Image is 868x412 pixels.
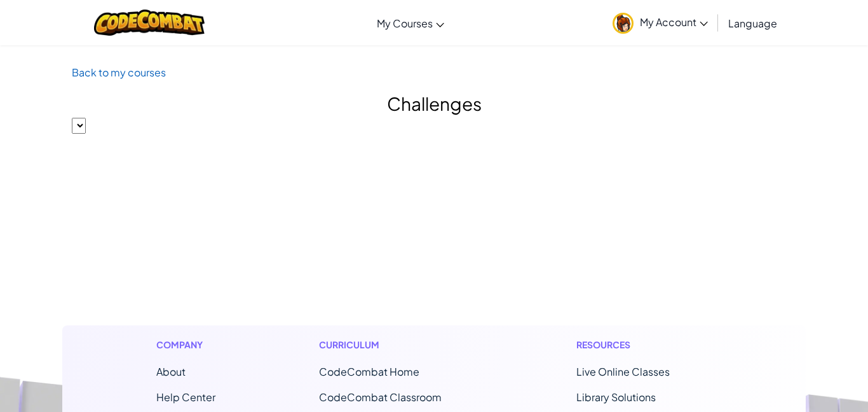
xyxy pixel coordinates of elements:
a: My Account [606,3,714,43]
a: My Courses [370,6,451,40]
h2: Challenges [72,90,796,117]
h1: Company [156,338,215,352]
h1: Resources [576,338,712,352]
span: CodeCombat Home [319,365,419,378]
span: My Courses [377,17,433,30]
img: CodeCombat logo [94,10,205,36]
span: Language [728,17,777,30]
img: avatar [613,13,634,34]
a: CodeCombat Classroom [319,390,442,404]
a: Live Online Classes [576,365,670,378]
span: My Account [640,15,708,29]
a: Help Center [156,390,215,404]
h1: Curriculum [319,338,473,352]
a: Library Solutions [576,390,656,404]
a: About [156,365,186,378]
a: Language [722,6,783,40]
a: Back to my courses [72,66,166,79]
